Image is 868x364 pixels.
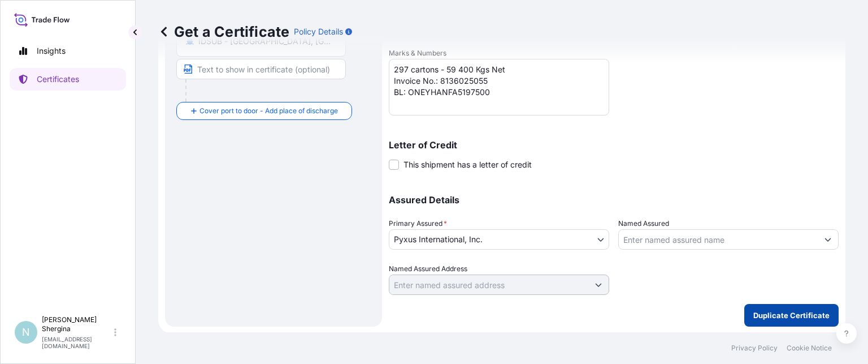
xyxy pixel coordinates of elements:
textarea: 297 cartons - 59 400 Kgs Net Invoice No.: 8136024794 BL: ONEYHANF92228500 [389,59,609,115]
button: Show suggestions [588,275,609,295]
a: Cookie Notice [787,344,832,353]
p: Policy Details [294,26,343,37]
p: Certificates [37,74,79,85]
button: Duplicate Certificate [744,304,839,327]
a: Privacy Policy [731,344,778,353]
span: Cover port to door - Add place of discharge [199,105,338,117]
p: Insights [37,45,66,57]
input: Assured Name [619,229,818,250]
button: Pyxus International, Inc. [389,229,609,250]
span: N [22,327,30,338]
p: [PERSON_NAME] Shergina [42,315,112,333]
button: Cover port to door - Add place of discharge [176,102,352,120]
p: Duplicate Certificate [753,310,830,321]
span: Primary Assured [389,218,447,229]
a: Certificates [10,68,126,91]
span: Pyxus International, Inc. [394,234,483,245]
input: Named Assured Address [389,275,588,295]
span: This shipment has a letter of credit [403,159,532,170]
input: Text to appear on certificate [176,59,346,79]
p: Get a Certificate [158,23,289,41]
label: Named Assured [618,218,669,229]
label: Named Assured Address [389,263,467,275]
a: Insights [10,40,126,62]
p: [EMAIL_ADDRESS][DOMAIN_NAME] [42,336,112,349]
p: Assured Details [389,195,839,204]
button: Show suggestions [818,229,838,250]
p: Letter of Credit [389,140,839,149]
